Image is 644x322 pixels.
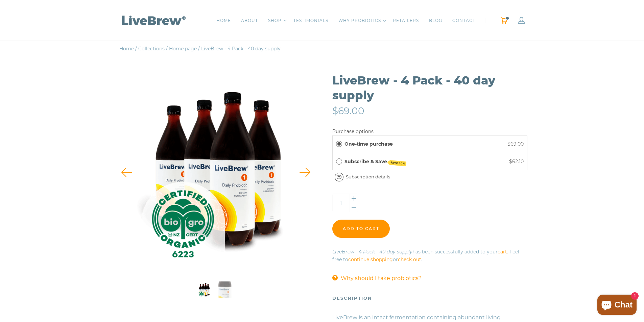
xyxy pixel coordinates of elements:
[341,274,422,283] a: Why should I take probiotics?
[293,17,328,24] a: TESTIMONIALS
[117,73,315,272] img: LiveBrew - 4 Pack - 40 day supply
[332,73,528,103] h1: LiveBrew - 4 Pack - 40 day supply
[169,46,197,52] a: Home page
[216,17,231,24] a: HOME
[344,158,406,165] label: Subscribe & Save
[138,46,165,52] a: Collections
[336,140,342,148] div: One-time purchase
[135,46,137,52] span: /
[346,174,390,179] a: Subscription details
[595,295,639,317] inbox-online-store-chat: Shopify online store chat
[348,256,393,263] a: continue shopping
[332,105,364,117] span: $69.00
[341,275,422,281] span: Why should I take probiotics?
[332,293,372,303] div: description
[393,17,419,24] a: RETAILERS
[452,17,475,24] a: CONTACT
[500,17,508,24] a: 0
[389,160,406,166] span: SAVE 10%
[332,248,528,264] div: has been successfully added to your . Feel free to or .
[201,46,281,52] span: LiveBrew - 4 Pack - 40 day supply
[429,17,442,24] a: BLOG
[338,17,381,24] a: WHY PROBIOTICS
[344,140,393,148] label: One-time purchase
[333,194,350,212] input: Quantity
[268,17,282,24] a: SHOP
[505,16,509,20] span: 0
[498,249,507,255] a: cart
[241,17,258,24] a: ABOUT
[332,249,412,255] em: LiveBrew - 4 Pack - 40 day supply
[336,158,342,165] div: Subscribe & Save
[507,141,524,147] span: $69.00
[119,46,134,52] a: Home
[332,128,374,134] label: Purchase options
[509,158,524,165] span: $62.10
[332,220,390,238] input: Add to cart
[166,46,168,52] span: /
[198,46,200,52] span: /
[398,256,421,263] a: check out
[119,14,187,26] img: LiveBrew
